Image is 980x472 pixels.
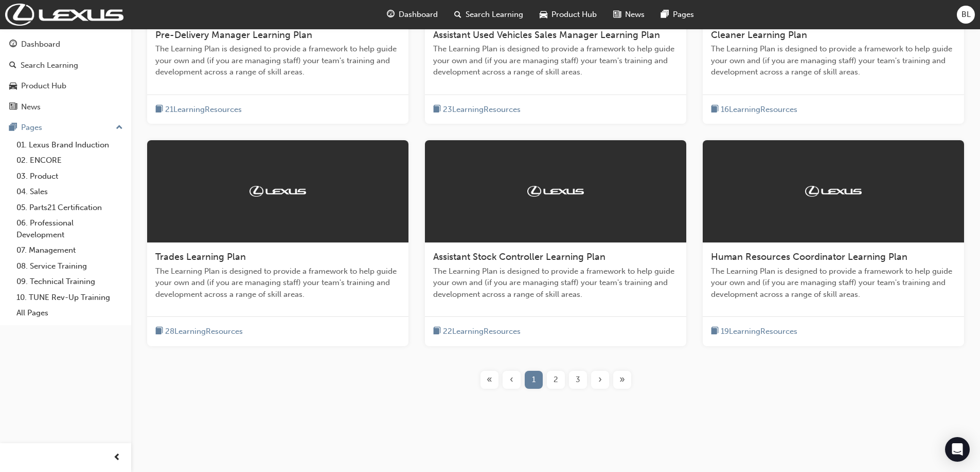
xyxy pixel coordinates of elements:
[487,374,492,386] span: «
[12,258,127,274] a: 08. Service Training
[711,325,797,338] button: book-icon19LearningResources
[12,305,127,321] a: All Pages
[4,33,127,118] button: DashboardSearch LearningProduct HubNews
[165,326,243,337] span: 28 Learning Resources
[399,9,438,21] span: Dashboard
[945,437,970,462] div: Open Intercom Messenger
[21,60,78,71] div: Search Learning
[721,326,797,337] span: 19 Learning Resources
[433,325,521,338] button: book-icon22LearningResources
[9,123,17,133] span: pages-icon
[433,103,441,116] span: book-icon
[21,101,41,113] div: News
[155,29,312,41] span: Pre-Delivery Manager Learning Plan
[510,374,513,386] span: ‹
[21,80,66,92] div: Product Hub
[598,374,602,386] span: ›
[12,242,127,258] a: 07. Management
[4,118,127,137] button: Pages
[4,77,127,96] a: Product Hub
[711,251,907,262] span: Human Resources Coordinator Learning Plan
[545,371,567,389] button: Page 2
[567,371,589,389] button: Page 3
[523,371,545,389] button: Page 1
[12,137,127,153] a: 01. Lexus Brand Induction
[625,9,645,21] span: News
[711,325,719,338] span: book-icon
[425,140,686,346] a: TrakAssistant Stock Controller Learning PlanThe Learning Plan is designed to provide a framework ...
[446,4,531,25] a: search-iconSearch Learning
[12,274,127,290] a: 09. Technical Training
[527,186,584,196] img: Trak
[155,251,246,262] span: Trades Learning Plan
[113,451,121,464] span: prev-icon
[12,153,127,168] a: 02. ENCORE
[711,43,956,78] span: The Learning Plan is designed to provide a framework to help guide your own and (if you are manag...
[551,9,597,21] span: Product Hub
[155,43,400,78] span: The Learning Plan is designed to provide a framework to help guide your own and (if you are manag...
[443,326,521,337] span: 22 Learning Resources
[619,374,625,386] span: »
[531,4,605,25] a: car-iconProduct Hub
[155,325,243,338] button: book-icon28LearningResources
[9,40,17,49] span: guage-icon
[379,4,446,25] a: guage-iconDashboard
[12,215,127,242] a: 06. Professional Development
[673,9,694,21] span: Pages
[155,103,242,116] button: book-icon21LearningResources
[605,4,653,25] a: news-iconNews
[155,325,163,338] span: book-icon
[711,266,956,300] span: The Learning Plan is designed to provide a framework to help guide your own and (if you are manag...
[433,29,660,41] span: Assistant Used Vehicles Sales Manager Learning Plan
[433,43,678,78] span: The Learning Plan is designed to provide a framework to help guide your own and (if you are manag...
[443,104,521,116] span: 23 Learning Resources
[957,6,975,24] button: BL
[4,35,127,54] a: Dashboard
[147,140,408,346] a: TrakTrades Learning PlanThe Learning Plan is designed to provide a framework to help guide your o...
[805,186,862,196] img: Trak
[250,186,306,196] img: Trak
[613,8,621,21] span: news-icon
[611,371,633,389] button: Last page
[711,103,797,116] button: book-icon16LearningResources
[387,8,395,21] span: guage-icon
[116,121,123,135] span: up-icon
[711,103,719,116] span: book-icon
[703,140,964,346] a: TrakHuman Resources Coordinator Learning PlanThe Learning Plan is designed to provide a framework...
[9,82,17,91] span: car-icon
[12,290,127,306] a: 10. TUNE Rev-Up Training
[12,200,127,216] a: 05. Parts21 Certification
[12,168,127,184] a: 03. Product
[21,122,42,134] div: Pages
[454,8,461,21] span: search-icon
[433,103,521,116] button: book-icon23LearningResources
[501,371,523,389] button: Previous page
[9,61,16,70] span: search-icon
[711,29,807,41] span: Cleaner Learning Plan
[478,371,501,389] button: First page
[433,325,441,338] span: book-icon
[576,374,580,386] span: 3
[653,4,702,25] a: pages-iconPages
[155,103,163,116] span: book-icon
[961,9,971,21] span: BL
[165,104,242,116] span: 21 Learning Resources
[4,98,127,117] a: News
[4,56,127,75] a: Search Learning
[554,374,558,386] span: 2
[21,39,60,50] div: Dashboard
[589,371,611,389] button: Next page
[9,103,17,112] span: news-icon
[532,374,536,386] span: 1
[5,4,123,26] img: Trak
[661,8,669,21] span: pages-icon
[12,184,127,200] a: 04. Sales
[721,104,797,116] span: 16 Learning Resources
[466,9,523,21] span: Search Learning
[433,251,605,262] span: Assistant Stock Controller Learning Plan
[155,266,400,300] span: The Learning Plan is designed to provide a framework to help guide your own and (if you are manag...
[433,266,678,300] span: The Learning Plan is designed to provide a framework to help guide your own and (if you are manag...
[540,8,547,21] span: car-icon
